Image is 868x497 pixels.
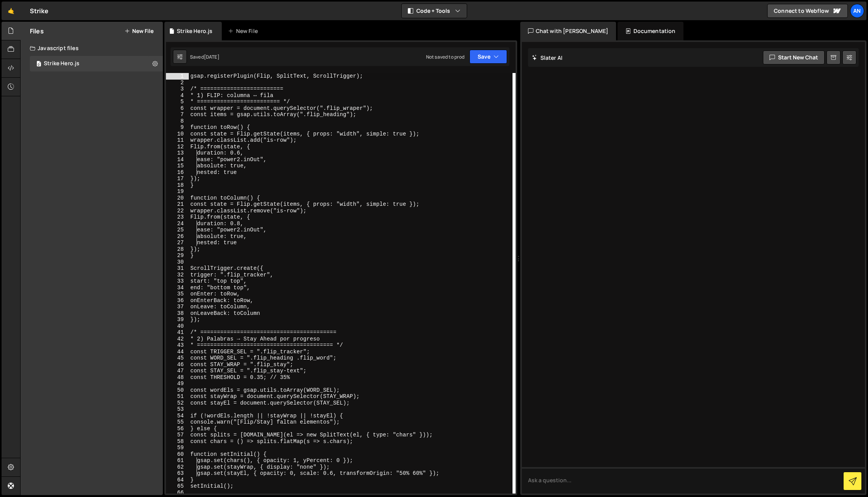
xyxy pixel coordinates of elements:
[166,297,189,304] div: 36
[166,374,189,381] div: 48
[166,291,189,297] div: 35
[166,188,189,195] div: 19
[166,195,189,202] div: 20
[166,259,189,266] div: 30
[166,323,189,330] div: 40
[166,457,189,464] div: 61
[166,477,189,483] div: 64
[166,105,189,112] div: 6
[204,54,219,60] div: [DATE]
[2,2,21,20] a: 🤙
[228,27,261,35] div: New File
[166,208,189,214] div: 22
[166,406,189,413] div: 53
[166,413,189,419] div: 54
[166,316,189,323] div: 39
[402,4,467,18] button: Code + Tools
[166,169,189,176] div: 16
[166,393,189,400] div: 51
[166,124,189,131] div: 9
[166,310,189,317] div: 38
[166,73,189,80] div: 1
[166,201,189,208] div: 21
[166,227,189,233] div: 25
[618,22,683,40] div: Documentation
[166,342,189,349] div: 43
[166,233,189,240] div: 26
[166,272,189,278] div: 32
[166,304,189,310] div: 37
[166,387,189,394] div: 50
[166,150,189,156] div: 13
[166,99,189,105] div: 5
[166,464,189,471] div: 62
[36,61,41,68] span: 0
[166,246,189,253] div: 28
[30,56,163,71] div: 11449/45791.js
[166,182,189,189] div: 18
[166,336,189,342] div: 42
[166,400,189,407] div: 52
[166,329,189,336] div: 41
[166,483,189,490] div: 65
[30,27,44,35] h2: Files
[166,92,189,99] div: 4
[166,214,189,221] div: 23
[124,28,154,34] button: New File
[166,381,189,387] div: 49
[166,490,189,496] div: 66
[166,86,189,92] div: 3
[469,50,507,64] button: Save
[166,144,189,150] div: 12
[767,4,848,18] a: Connect to Webflow
[190,54,219,60] div: Saved
[166,361,189,368] div: 46
[532,54,563,61] h2: Slater AI
[166,163,189,169] div: 15
[166,432,189,438] div: 57
[166,252,189,259] div: 29
[166,426,189,432] div: 56
[166,240,189,246] div: 27
[426,54,465,60] div: Not saved to prod
[166,470,189,477] div: 63
[166,355,189,361] div: 45
[763,50,825,64] button: Start new chat
[166,445,189,451] div: 59
[30,6,48,16] div: Strike
[850,4,864,18] a: An
[166,176,189,182] div: 17
[166,137,189,144] div: 11
[166,368,189,374] div: 47
[177,27,212,35] div: Strike Hero.js
[166,131,189,137] div: 10
[166,118,189,125] div: 8
[166,278,189,285] div: 33
[166,80,189,86] div: 2
[166,221,189,227] div: 24
[166,285,189,291] div: 34
[166,438,189,445] div: 58
[21,40,163,56] div: Javascript files
[166,349,189,355] div: 44
[44,60,79,67] div: Strike Hero.js
[166,419,189,426] div: 55
[520,22,616,40] div: Chat with [PERSON_NAME]
[166,451,189,458] div: 60
[166,156,189,163] div: 14
[166,111,189,118] div: 7
[166,265,189,272] div: 31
